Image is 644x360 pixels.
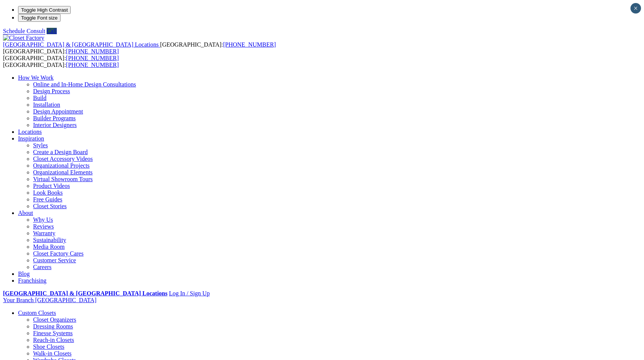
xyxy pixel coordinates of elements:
[33,122,77,128] a: Interior Designers
[33,196,62,203] a: Free Guides
[33,230,55,236] a: Warranty
[33,244,65,250] a: Media Room
[33,264,52,270] a: Careers
[66,55,119,61] a: [PHONE_NUMBER]
[3,41,160,48] a: [GEOGRAPHIC_DATA] & [GEOGRAPHIC_DATA] Locations
[33,216,53,223] a: Why Us
[3,28,45,34] a: Schedule Consult
[18,277,47,284] a: Franchising
[33,257,76,263] a: Customer Service
[33,337,74,343] a: Reach-in Closets
[33,142,48,148] a: Styles
[33,81,136,88] a: Online and In-Home Design Consultations
[21,7,68,13] span: Toggle High Contrast
[33,350,71,357] a: Walk-in Closets
[3,35,44,41] img: Closet Factory
[33,101,60,108] a: Installation
[47,28,57,34] a: Call
[18,310,56,316] a: Custom Closets
[223,41,276,48] a: [PHONE_NUMBER]
[33,323,73,330] a: Dressing Rooms
[33,88,70,94] a: Design Process
[18,14,61,22] button: Toggle Font size
[33,343,64,350] a: Shoe Closets
[33,250,83,257] a: Closet Factory Cares
[3,41,276,54] span: [GEOGRAPHIC_DATA]: [GEOGRAPHIC_DATA]:
[169,290,209,296] a: Log In / Sign Up
[66,62,119,68] a: [PHONE_NUMBER]
[3,297,97,303] a: Your Branch [GEOGRAPHIC_DATA]
[18,210,33,216] a: About
[33,95,47,101] a: Build
[18,6,71,14] button: Toggle High Contrast
[33,330,73,336] a: Finesse Systems
[33,115,76,121] a: Builder Programs
[33,316,76,323] a: Closet Organizers
[3,41,159,48] span: [GEOGRAPHIC_DATA] & [GEOGRAPHIC_DATA] Locations
[33,189,63,196] a: Look Books
[33,108,83,115] a: Design Appointment
[18,135,44,142] a: Inspiration
[3,55,119,68] span: [GEOGRAPHIC_DATA]: [GEOGRAPHIC_DATA]:
[21,15,58,21] span: Toggle Font size
[35,297,96,303] span: [GEOGRAPHIC_DATA]
[18,271,30,277] a: Blog
[33,149,88,155] a: Create a Design Board
[630,3,641,14] button: Close
[33,169,92,175] a: Organizational Elements
[18,129,42,135] a: Locations
[33,162,89,169] a: Organizational Projects
[33,156,93,162] a: Closet Accessory Videos
[3,290,167,296] a: [GEOGRAPHIC_DATA] & [GEOGRAPHIC_DATA] Locations
[18,74,54,81] a: How We Work
[33,176,93,182] a: Virtual Showroom Tours
[33,237,66,243] a: Sustainability
[33,223,54,230] a: Reviews
[33,203,67,209] a: Closet Stories
[3,297,33,303] span: Your Branch
[66,48,119,54] a: [PHONE_NUMBER]
[33,183,70,189] a: Product Videos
